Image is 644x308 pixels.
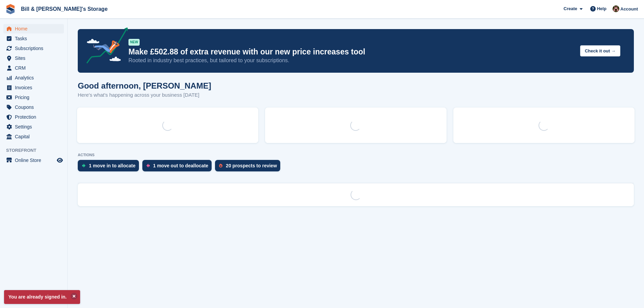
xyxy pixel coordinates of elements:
div: 1 move out to deallocate [153,163,208,168]
a: 20 prospects to review [215,160,284,175]
div: 20 prospects to review [226,163,277,168]
a: 1 move out to deallocate [142,160,215,175]
a: Bill & [PERSON_NAME]'s Storage [18,3,110,15]
div: 1 move in to allocate [89,163,136,168]
span: Sites [15,53,55,63]
a: menu [3,83,64,92]
p: You are already signed in. [4,290,80,304]
span: Coupons [15,102,55,112]
a: menu [3,122,64,132]
a: menu [3,44,64,53]
a: menu [3,156,64,165]
span: Home [15,24,55,33]
img: stora-icon-8386f47178a22dfd0bd8f6a31ec36ba5ce8667c1dd55bd0f319d3a0aa187defe.svg [5,4,16,14]
span: Pricing [15,93,55,102]
span: Create [564,5,577,12]
a: menu [3,24,64,33]
p: Make £502.88 of extra revenue with our new price increases tool [128,47,575,57]
span: Tasks [15,34,55,43]
span: Invoices [15,83,55,92]
img: prospect-51fa495bee0391a8d652442698ab0144808aea92771e9ea1ae160a38d050c398.svg [219,164,222,168]
span: Subscriptions [15,44,55,53]
p: ACTIONS [78,153,634,157]
img: move_outs_to_deallocate_icon-f764333ba52eb49d3ac5e1228854f67142a1ed5810a6f6cc68b1a99e826820c5.svg [146,164,150,168]
a: menu [3,63,64,73]
a: menu [3,93,64,102]
img: Jack Bottesch [613,5,619,12]
span: Settings [15,122,55,132]
a: Preview store [56,156,64,164]
p: Here's what's happening across your business [DATE] [78,91,211,99]
button: Check it out → [580,45,620,56]
span: Protection [15,112,55,122]
span: Account [620,6,638,13]
a: menu [3,73,64,82]
h1: Good afternoon, [PERSON_NAME] [78,81,211,90]
a: menu [3,132,64,141]
span: Capital [15,132,55,141]
img: move_ins_to_allocate_icon-fdf77a2bb77ea45bf5b3d319d69a93e2d87916cf1d5bf7949dd705db3b84f3ca.svg [82,164,86,168]
span: Storefront [6,147,67,154]
span: Help [597,5,606,12]
div: NEW [128,39,140,46]
img: price-adjustments-announcement-icon-8257ccfd72463d97f412b2fc003d46551f7dbcb40ab6d574587a9cd5c0d94... [81,27,128,66]
span: Analytics [15,73,55,82]
a: menu [3,53,64,63]
span: CRM [15,63,55,73]
span: Online Store [15,156,55,165]
a: menu [3,112,64,122]
a: menu [3,34,64,43]
a: menu [3,102,64,112]
p: Rooted in industry best practices, but tailored to your subscriptions. [128,57,575,64]
a: 1 move in to allocate [78,160,142,175]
